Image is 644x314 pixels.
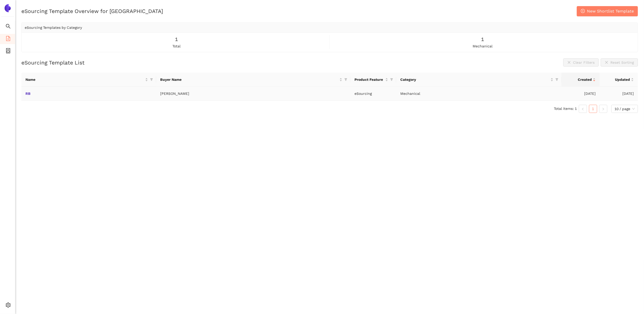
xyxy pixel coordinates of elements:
[473,43,493,49] span: mechanical
[354,77,384,82] span: Product Feature
[390,78,393,81] span: filter
[25,77,144,82] span: Name
[6,22,11,32] span: search
[6,301,11,311] span: setting
[350,73,396,87] th: this column's title is Product Feature,this column is sortable
[601,58,638,67] button: closeReset Sorting
[156,87,350,101] td: [PERSON_NAME]
[400,77,550,82] span: Category
[25,25,82,30] span: eSourcing Templates by Category
[555,78,558,81] span: filter
[160,77,338,82] span: Buyer Name
[566,77,592,82] span: Created
[579,105,587,113] li: Previous Page
[21,59,85,66] h2: eSourcing Template List
[611,105,638,113] div: Page Size
[396,87,561,101] td: Mechanical
[581,108,584,111] span: left
[350,87,396,101] td: eSourcing
[175,35,178,43] span: 1
[600,87,638,101] td: [DATE]
[563,58,599,67] button: closeClear Filters
[21,7,163,15] h2: eSourcing Template Overview for [GEOGRAPHIC_DATA]
[156,73,350,87] th: this column's title is Buyer Name,this column is sortable
[344,78,347,81] span: filter
[149,76,154,83] span: filter
[614,105,635,113] span: 10 / page
[554,76,559,83] span: filter
[587,8,634,14] span: New Shortlist Template
[481,35,484,43] span: 1
[577,6,638,16] button: plus-circleNew Shortlist Template
[561,87,600,101] td: [DATE]
[599,105,607,113] button: right
[581,9,585,14] span: plus-circle
[604,77,630,82] span: Updated
[602,108,605,111] span: right
[21,73,156,87] th: this column's title is Name,this column is sortable
[589,105,597,113] li: 1
[589,105,597,113] a: 1
[579,105,587,113] button: left
[6,34,11,44] span: file-add
[150,78,153,81] span: filter
[554,105,577,113] li: Total items: 1
[396,73,561,87] th: this column's title is Category,this column is sortable
[173,43,181,49] span: total
[389,76,394,83] span: filter
[343,76,348,83] span: filter
[6,46,11,57] span: container
[599,105,607,113] li: Next Page
[4,4,12,12] img: Logo
[600,73,638,87] th: this column's title is Updated,this column is sortable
